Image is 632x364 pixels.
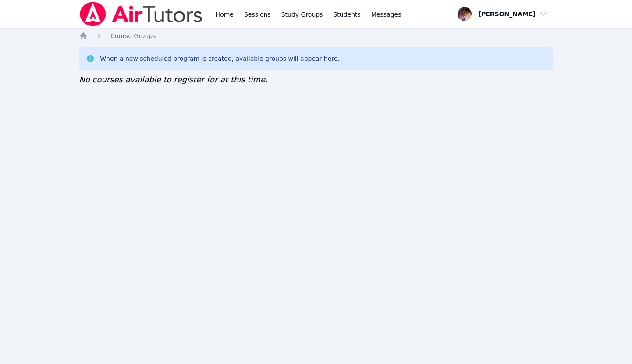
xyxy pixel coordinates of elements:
div: When a new scheduled program is created, available groups will appear here. [100,54,340,63]
span: No courses available to register for at this time. [79,75,268,84]
span: Messages [371,10,401,19]
a: Course Groups [110,31,156,40]
span: Course Groups [110,32,156,39]
img: Air Tutors [79,2,203,26]
nav: Breadcrumb [79,31,553,40]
